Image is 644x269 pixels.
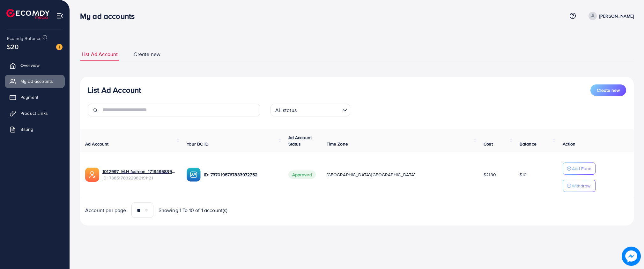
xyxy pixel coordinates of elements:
button: Create new [590,84,626,96]
a: Product Links [5,107,65,120]
h3: List Ad Account [88,85,141,95]
span: Overview [20,62,40,68]
span: Time Zone [327,141,348,147]
span: Billing [20,126,33,132]
span: Cost [484,141,493,147]
a: Payment [5,91,65,104]
a: My ad accounts [5,75,65,88]
span: Payment [20,94,38,100]
span: Product Links [20,110,48,116]
span: Approved [288,170,316,179]
a: Billing [5,123,65,136]
img: ic-ba-acc.ded83a64.svg [187,168,201,182]
img: menu [56,12,63,20]
p: ID: 7370198767833972752 [204,171,278,178]
span: $2130 [484,171,496,178]
h3: My ad accounts [80,12,140,21]
img: ic-ads-acc.e4c84228.svg [85,168,99,182]
span: Create new [597,87,620,93]
img: logo [6,9,49,19]
span: Ad Account [85,141,109,147]
p: Withdraw [572,182,590,190]
span: List Ad Account [82,51,118,58]
span: $20 [7,42,19,51]
div: Search for option [270,104,350,116]
span: Create new [134,51,160,58]
span: Action [563,141,575,147]
button: Add Fund [563,162,596,175]
a: 1012997_M.H fashion_1719495839504 [102,168,176,175]
span: Account per page [85,207,126,214]
span: Ecomdy Balance [7,35,41,42]
span: All status [274,106,298,115]
span: Balance [520,141,537,147]
span: Ad Account Status [288,134,312,147]
button: Withdraw [563,180,596,192]
a: Overview [5,59,65,72]
span: $10 [520,171,527,178]
span: Showing 1 To 10 of 1 account(s) [159,207,228,214]
img: image [623,248,640,265]
span: ID: 7385178322982191121 [102,175,176,181]
p: Add Fund [572,165,591,172]
span: Your BC ID [187,141,209,147]
input: Search for option [299,104,340,115]
div: <span class='underline'>1012997_M.H fashion_1719495839504</span></br>7385178322982191121 [102,168,176,181]
span: My ad accounts [20,78,53,84]
img: image [56,44,63,50]
span: [GEOGRAPHIC_DATA]/[GEOGRAPHIC_DATA] [327,171,415,178]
